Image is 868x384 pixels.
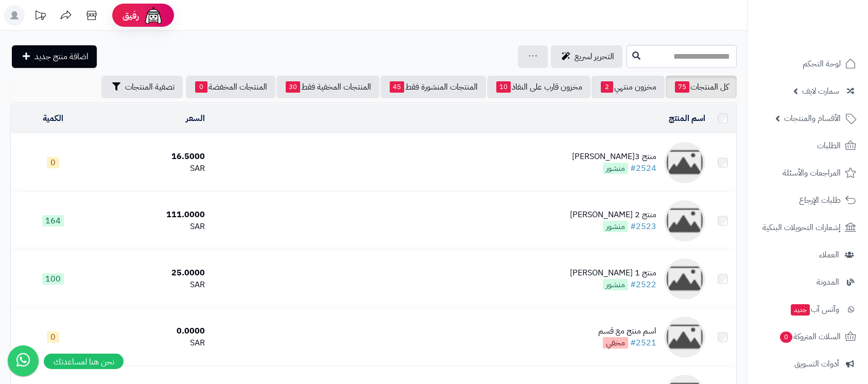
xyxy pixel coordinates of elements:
img: منتج 1 كوفي ديو [664,258,705,300]
span: 10 [496,81,511,93]
a: طلبات الإرجاع [754,188,862,213]
span: 0 [47,331,59,343]
div: SAR [100,279,205,291]
img: منتج 2 كوفي ديو [664,200,705,241]
span: 100 [42,273,64,285]
a: تحديثات المنصة [27,5,53,28]
span: الطلبات [817,138,841,153]
a: الكمية [43,112,63,125]
button: تصفية المنتجات [101,76,183,98]
div: 16.5000 [100,151,205,163]
span: 30 [286,81,300,93]
div: منتج 3[PERSON_NAME] [572,151,656,163]
a: المراجعات والأسئلة [754,161,862,185]
a: العملاء [754,242,862,267]
span: المدونة [817,275,839,289]
span: مخفي [603,337,628,348]
span: 0 [47,157,59,168]
img: logo-2.png [798,28,858,49]
span: منشور [603,221,628,232]
a: وآتس آبجديد [754,297,862,322]
a: التحرير لسريع [551,45,622,68]
a: كل المنتجات75 [666,76,737,98]
div: 0.0000 [100,325,205,337]
img: اسم منتج مع قسم [664,317,705,358]
a: #2521 [630,337,656,349]
div: اسم منتج مع قسم [598,325,656,337]
a: مخزون منتهي2 [592,76,665,98]
div: SAR [100,221,205,233]
span: وآتس آب [790,302,839,317]
a: الطلبات [754,133,862,158]
a: #2524 [630,162,656,174]
a: المنتجات المخفضة0 [186,76,275,98]
span: المراجعات والأسئلة [783,166,841,180]
div: 111.0000 [100,209,205,221]
span: جديد [791,304,810,316]
a: اسم المنتج [669,112,705,125]
div: منتج 1 [PERSON_NAME] [570,267,656,279]
a: مخزون قارب على النفاذ10 [487,76,591,98]
a: السلات المتروكة0 [754,324,862,349]
div: منتج 2 [PERSON_NAME] [570,209,656,221]
a: السعر [186,112,205,125]
img: ai-face.png [143,5,164,26]
a: المدونة [754,270,862,294]
span: 75 [675,81,689,93]
span: 45 [390,81,404,93]
a: #2522 [630,278,656,291]
a: أدوات التسويق [754,352,862,376]
span: طلبات الإرجاع [799,193,841,207]
span: رفيق [123,9,139,22]
span: منشور [603,163,628,174]
span: 2 [601,81,613,93]
span: العملاء [819,248,839,262]
span: لوحة التحكم [803,57,841,71]
a: لوحة التحكم [754,51,862,76]
a: المنتجات المخفية فقط30 [276,76,379,98]
span: إشعارات التحويلات البنكية [762,220,841,235]
span: 0 [780,331,792,343]
a: إشعارات التحويلات البنكية [754,215,862,240]
span: 0 [195,81,207,93]
a: المنتجات المنشورة فقط45 [380,76,486,98]
span: السلات المتروكة [779,329,841,344]
img: منتج 3كوفي ديو [664,142,705,183]
span: 164 [42,215,64,226]
div: 25.0000 [100,267,205,279]
span: منشور [603,279,628,290]
span: اضافة منتج جديد [34,50,89,63]
div: SAR [100,163,205,174]
span: أدوات التسويق [794,357,839,371]
a: #2523 [630,220,656,233]
span: تصفية المنتجات [125,81,175,93]
span: التحرير لسريع [575,50,614,63]
a: اضافة منتج جديد [12,45,97,68]
span: سمارت لايف [802,84,839,98]
span: الأقسام والمنتجات [784,111,841,126]
div: SAR [100,337,205,349]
